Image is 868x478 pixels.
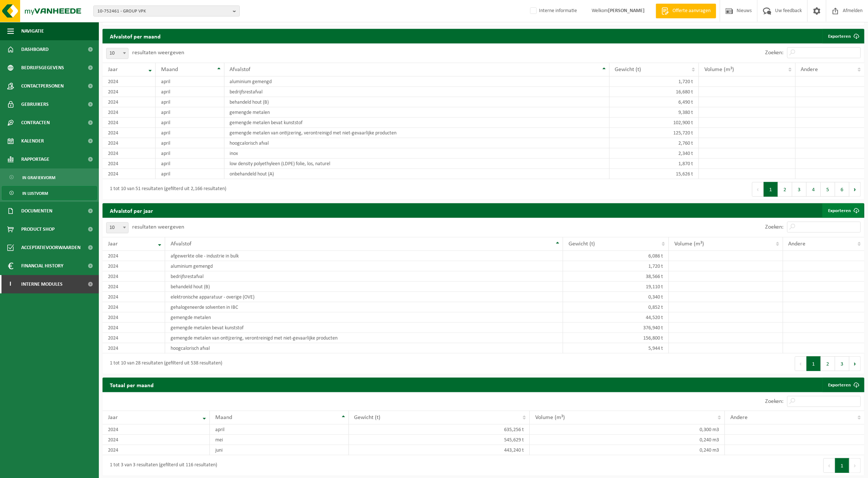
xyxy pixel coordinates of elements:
span: Acceptatievoorwaarden [21,238,81,257]
td: 376,940 t [563,323,669,333]
td: gemengde metalen [224,107,610,118]
td: 0,340 t [563,292,669,302]
td: 2024 [103,343,165,353]
td: gehalogeneerde solventen in IBC [165,302,563,312]
td: 2,760 t [610,138,699,148]
td: hoogcalorisch afval [224,138,610,148]
td: hoogcalorisch afval [165,343,563,353]
td: 6,490 t [610,97,699,107]
td: 2024 [103,107,156,118]
td: 15,626 t [610,169,699,179]
td: 5,944 t [563,343,669,353]
span: Jaar [108,415,118,420]
div: 1 tot 3 van 3 resultaten (gefilterd uit 116 resultaten) [106,459,217,472]
td: 1,720 t [610,77,699,87]
td: bedrijfsrestafval [165,271,563,282]
span: Volume (m³) [674,241,704,247]
button: 3 [792,182,806,197]
td: april [156,118,224,128]
button: 2 [821,356,835,371]
span: 10 [107,223,128,233]
td: 2024 [103,425,210,435]
a: Exporteren [822,29,864,44]
span: Jaar [108,241,118,247]
span: Offerte aanvragen [671,7,712,15]
span: 10 [106,222,128,233]
td: 2024 [103,118,156,128]
span: Contactpersonen [21,77,64,95]
td: 125,720 t [610,128,699,138]
span: Contracten [21,114,50,132]
td: 2024 [103,159,156,169]
td: 2024 [103,435,210,445]
span: 10-752461 - GROUP VPK [97,6,230,17]
td: april [156,97,224,107]
label: resultaten weergeven [132,50,184,56]
span: Product Shop [21,220,55,238]
td: 2024 [103,292,165,302]
button: Next [849,182,861,197]
span: Afvalstof [171,241,191,247]
button: 10-752461 - GROUP VPK [93,5,240,16]
td: 2024 [103,261,165,271]
td: 0,240 m3 [530,435,725,445]
label: Zoeken: [765,399,783,405]
td: april [156,128,224,138]
span: Rapportage [21,150,49,168]
td: 44,520 t [563,312,669,323]
div: 1 tot 10 van 51 resultaten (gefilterd uit 2,166 resultaten) [106,183,226,196]
button: 1 [806,356,821,371]
td: 545,629 t [349,435,530,445]
td: 6,086 t [563,251,669,261]
span: 10 [107,48,128,59]
td: april [156,138,224,148]
span: Volume (m³) [535,415,565,420]
td: 2024 [103,77,156,87]
button: Previous [823,458,835,473]
button: 5 [821,182,835,197]
td: low density polyethyleen (LDPE) folie, los, naturel [224,159,610,169]
button: 2 [778,182,792,197]
span: Maand [161,67,178,73]
span: Gewicht (t) [354,415,381,420]
span: In lijstvorm [22,186,48,200]
h2: Totaal per maand [103,378,161,392]
button: Previous [795,356,806,371]
td: 635,256 t [349,425,530,435]
td: 2024 [103,148,156,159]
td: april [156,169,224,179]
td: elektronische apparatuur - overige (OVE) [165,292,563,302]
td: bedrijfsrestafval [224,87,610,97]
span: Navigatie [21,22,44,40]
td: gemengde metalen van ontijzering, verontreinigd met niet-gevaarlijke producten [165,333,563,343]
span: Documenten [21,202,52,220]
td: april [156,148,224,159]
td: 156,800 t [563,333,669,343]
span: I [7,275,14,293]
td: 2024 [103,445,210,455]
td: aluminium gemengd [224,77,610,87]
td: afgewerkte olie - industrie in bulk [165,251,563,261]
h2: Afvalstof per maand [103,29,168,43]
label: Interne informatie [529,5,577,16]
a: Exporteren [822,378,864,392]
td: 0,300 m3 [530,425,725,435]
td: 0,240 m3 [530,445,725,455]
div: 1 tot 10 van 28 resultaten (gefilterd uit 538 resultaten) [106,357,222,370]
span: Volume (m³) [704,67,734,73]
td: gemengde metalen bevat kunststof [224,118,610,128]
span: Gewicht (t) [615,67,641,73]
td: mei [210,435,349,445]
button: 1 [835,458,849,473]
td: 2024 [103,302,165,312]
a: Exporteren [822,203,864,218]
span: Gewicht (t) [569,241,595,247]
td: 443,240 t [349,445,530,455]
strong: [PERSON_NAME] [608,8,645,14]
td: 2024 [103,97,156,107]
button: Next [849,458,861,473]
td: april [156,159,224,169]
td: 2024 [103,282,165,292]
button: Previous [752,182,764,197]
td: 2024 [103,271,165,282]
